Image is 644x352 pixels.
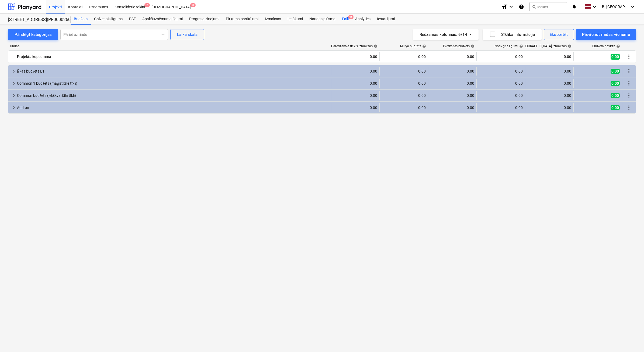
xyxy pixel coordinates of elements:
a: Iestatījumi [374,14,398,25]
span: 9+ [348,15,354,19]
span: Vairāk darbību [626,80,632,87]
div: Noslēgtie līgumi [494,44,523,48]
div: 0.00 [527,105,571,110]
div: 0.00 [333,81,377,86]
span: keyboard_arrow_right [11,80,17,87]
i: keyboard_arrow_down [591,4,598,10]
span: keyboard_arrow_right [11,92,17,99]
span: 0.00 [611,105,620,110]
span: keyboard_arrow_right [11,104,17,111]
span: 0.00 [611,93,620,98]
button: Meklēt [529,2,567,11]
a: Faili9+ [339,14,352,25]
div: Paredzamās tiešās izmaksas [331,44,378,48]
span: Vairāk darbību [626,53,632,60]
button: Sīkāka informācija [483,29,542,40]
a: Apakšuzņēmuma līgumi [139,14,186,25]
button: Redzamas kolonnas:6/14 [413,29,479,40]
span: help [615,44,620,48]
a: Ienākumi [284,14,306,25]
div: Projekta kopsumma [17,52,329,61]
div: 0.00 [430,81,474,86]
i: keyboard_arrow_down [629,4,636,10]
a: Naudas plūsma [306,14,339,25]
div: Budžeta novirze [592,44,620,48]
a: PSF [126,14,139,25]
span: B. [GEOGRAPHIC_DATA] [602,5,629,9]
span: 8 [190,3,196,7]
div: 0.00 [333,52,377,61]
span: help [470,44,475,48]
a: Galvenais līgums [91,14,126,25]
div: 0.00 [382,93,426,98]
div: 0.00 [430,52,474,61]
div: 0.00 [479,69,523,73]
div: Laika skala [177,31,198,38]
span: 2 [144,3,150,7]
span: keyboard_arrow_right [11,68,17,74]
iframe: Chat Widget [617,326,644,352]
div: Pārskatīts budžets [443,44,475,48]
a: Pirkuma pasūtījumi [223,14,262,25]
div: [DEMOGRAPHIC_DATA] izmaksas [518,44,572,48]
span: Vairāk darbību [626,92,632,99]
div: Eksportēt [550,31,568,38]
div: rindas [8,44,331,48]
i: keyboard_arrow_down [508,4,514,10]
a: Analytics [352,14,374,25]
button: Pievienot rindas vienumu [576,29,636,40]
div: 0.00 [382,81,426,86]
div: Pārslēgt kategorijas [15,31,52,38]
button: Eksportēt [544,29,574,40]
span: search [532,5,536,9]
div: 0.00 [333,69,377,73]
div: 0.00 [527,52,571,61]
div: 0.00 [333,105,377,110]
div: 0.00 [382,69,426,73]
div: 0.00 [430,69,474,73]
div: 0.00 [527,93,571,98]
span: 0.00 [611,69,620,74]
div: 0.00 [527,69,571,73]
div: 0.00 [382,105,426,110]
div: Common budžets (iekškvartāla tīkli) [17,91,329,100]
button: Laika skala [170,29,204,40]
i: format_size [501,4,508,10]
div: 0.00 [430,93,474,98]
div: Add-on [17,103,329,112]
div: 0.00 [479,81,523,86]
div: [STREET_ADDRESS](PRJ0002600) 2601946 [8,17,64,23]
div: 0.00 [479,93,523,98]
div: Pievienot rindas vienumu [582,31,630,38]
div: 0.00 [333,93,377,98]
span: help [421,44,426,48]
button: Pārslēgt kategorijas [8,29,58,40]
span: help [567,44,572,48]
div: 0.00 [527,81,571,86]
div: Redzamas kolonnas : 6/14 [420,31,472,38]
span: help [518,44,523,48]
div: Budžets [71,14,91,25]
div: Faili [339,14,352,25]
div: Mērķa budžets [400,44,426,48]
a: Izmaksas [262,14,284,25]
div: Sīkāka informācija [489,31,535,38]
span: 0.00 [611,81,620,86]
a: Progresa ziņojumi [186,14,223,25]
span: Vairāk darbību [626,104,632,111]
span: Vairāk darbību [626,68,632,74]
span: 0.00 [611,54,620,60]
div: 0.00 [479,105,523,110]
div: Common 1 budžets (maģistrālie tīkli) [17,79,329,88]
